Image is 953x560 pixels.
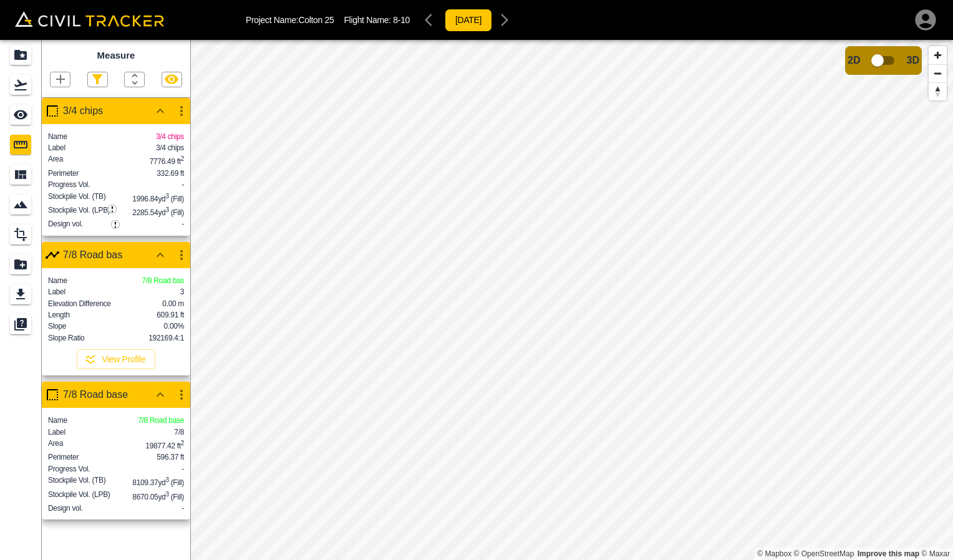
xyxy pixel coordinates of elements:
[929,64,947,82] button: Zoom out
[929,46,947,64] button: Zoom in
[246,15,334,25] p: Project Name: Colton 25
[15,11,164,27] img: Civil Tracker
[393,15,410,25] span: 8-10
[344,15,410,25] p: Flight Name:
[907,55,919,66] span: 3D
[794,549,854,558] a: OpenStreetMap
[929,82,947,100] button: Reset bearing to north
[445,9,492,32] button: [DATE]
[848,55,860,66] span: 2D
[190,40,953,560] canvas: Map
[921,549,950,558] a: Maxar
[858,549,919,558] a: Map feedback
[757,549,791,558] a: Mapbox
